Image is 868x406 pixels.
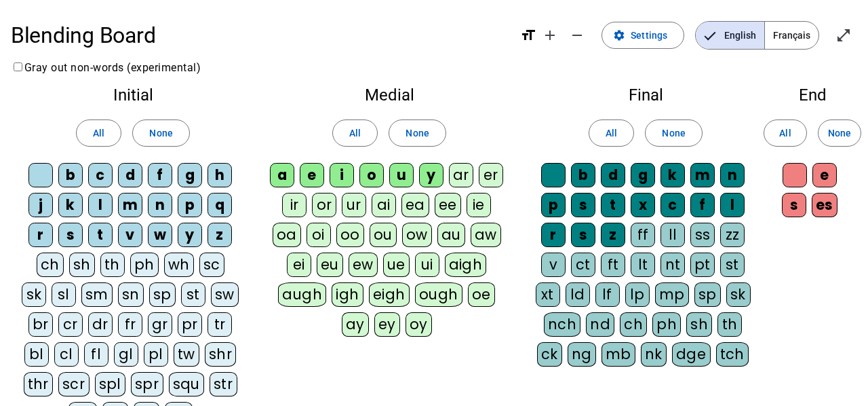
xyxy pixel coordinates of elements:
[536,282,560,307] div: xt
[205,342,237,367] div: shr
[307,223,331,247] div: oi
[645,119,702,147] button: None
[389,119,446,147] button: None
[660,163,685,187] div: k
[717,312,742,337] div: th
[541,223,566,247] div: r
[208,193,232,217] div: q
[208,312,232,337] div: tr
[690,163,715,187] div: m
[24,372,54,396] div: thr
[374,312,400,337] div: ey
[37,253,64,277] div: ch
[22,87,244,103] h2: Initial
[58,193,83,217] div: k
[571,223,595,247] div: s
[660,193,685,217] div: c
[95,372,126,396] div: spl
[406,312,432,337] div: oy
[720,253,745,277] div: st
[401,193,429,217] div: ea
[445,253,487,277] div: aigh
[342,193,366,217] div: ur
[58,223,83,247] div: s
[11,61,201,74] label: Gray out non-words (experimental)
[586,312,614,337] div: nd
[696,22,764,49] span: English
[342,312,369,337] div: ay
[149,125,172,141] span: None
[660,223,685,247] div: ll
[52,282,76,307] div: sl
[199,253,224,277] div: sc
[835,27,852,43] mat-icon: open_in_full
[383,253,410,277] div: ue
[266,87,513,103] h2: Medial
[541,193,566,217] div: p
[468,282,495,307] div: oe
[720,223,745,247] div: zz
[130,253,159,277] div: ph
[536,22,564,49] button: Increase font size
[613,29,625,41] mat-icon: settings
[419,163,443,187] div: y
[282,193,307,217] div: ir
[28,312,53,337] div: br
[726,282,751,307] div: sk
[694,282,721,307] div: sp
[655,282,689,307] div: mp
[69,253,95,277] div: sh
[544,312,581,337] div: nch
[415,253,439,277] div: ui
[148,193,172,217] div: n
[695,21,819,50] mat-button-toggle-group: Language selection
[88,223,113,247] div: t
[631,223,655,247] div: ff
[211,282,239,307] div: sw
[601,22,684,49] button: Settings
[76,119,121,147] button: All
[148,312,172,337] div: gr
[330,163,354,187] div: i
[778,87,846,103] h2: End
[660,253,685,277] div: nt
[631,27,667,43] span: Settings
[812,163,837,187] div: e
[148,223,172,247] div: w
[631,193,655,217] div: x
[601,223,625,247] div: z
[332,282,363,307] div: igh
[11,14,509,57] h1: Blending Board
[349,253,378,277] div: ew
[402,223,432,247] div: ow
[537,342,562,367] div: ck
[58,163,83,187] div: b
[672,342,711,367] div: dge
[625,282,650,307] div: lp
[14,62,22,71] input: Gray out non-words (experimental)
[686,312,712,337] div: sh
[178,223,202,247] div: y
[273,223,301,247] div: oa
[569,27,585,43] mat-icon: remove
[88,193,113,217] div: l
[601,163,625,187] div: d
[830,22,857,49] button: Enter full screen
[662,125,685,141] span: None
[620,312,647,337] div: ch
[118,193,142,217] div: m
[178,312,202,337] div: pr
[389,163,414,187] div: u
[178,193,202,217] div: p
[828,125,851,141] span: None
[144,342,168,367] div: pl
[631,163,655,187] div: g
[479,163,503,187] div: er
[317,253,343,277] div: eu
[100,253,125,277] div: th
[720,193,745,217] div: l
[54,342,79,367] div: cl
[641,342,667,367] div: nk
[169,372,205,396] div: squ
[208,223,232,247] div: z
